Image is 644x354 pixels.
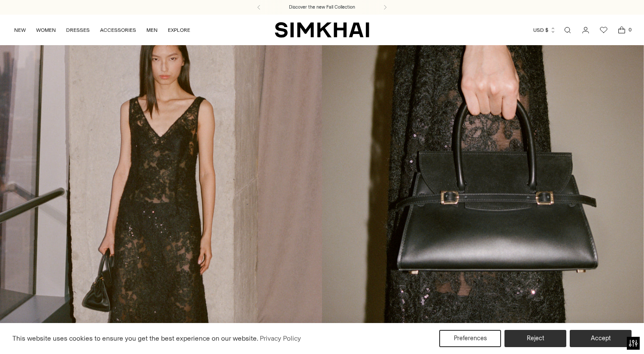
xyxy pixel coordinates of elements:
[36,21,56,40] a: WOMEN
[146,21,158,40] a: MEN
[626,26,634,34] span: 0
[66,21,90,40] a: DRESSES
[533,21,556,40] button: USD $
[559,22,576,39] a: Open search modal
[168,21,190,40] a: EXPLORE
[577,22,594,39] a: Go to the account page
[504,330,566,347] button: Reject
[100,21,136,40] a: ACCESSORIES
[439,330,501,347] button: Preferences
[258,332,302,345] a: Privacy Policy (opens in a new tab)
[613,22,630,39] a: Open cart modal
[595,22,612,39] a: Wishlist
[289,4,355,11] a: Discover the new Fall Collection
[12,334,258,342] span: This website uses cookies to ensure you get the best experience on our website.
[275,22,369,38] a: SIMKHAI
[570,330,632,347] button: Accept
[14,21,26,40] a: NEW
